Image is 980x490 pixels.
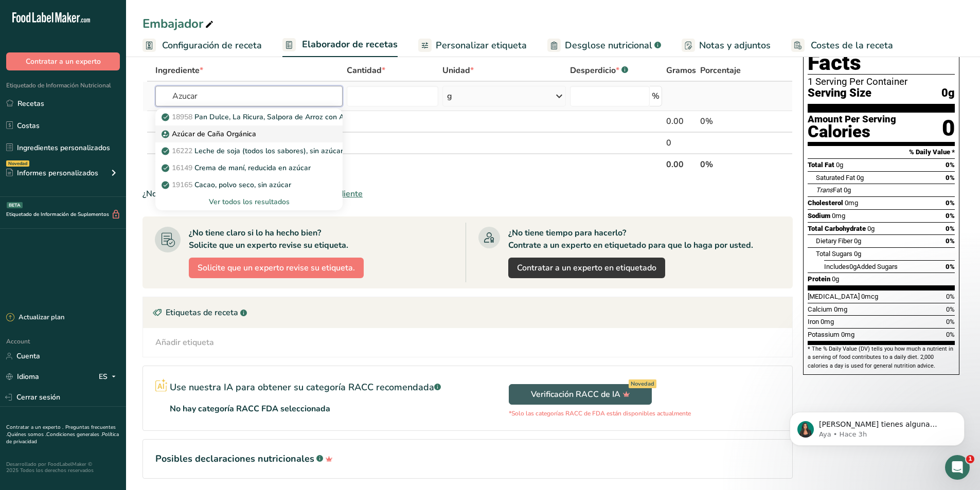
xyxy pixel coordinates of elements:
a: 16222Leche de soja (todos los sabores), sin azúcar, con calcio y vitaminas A y D añadidos [155,142,342,159]
span: 0g [854,237,861,245]
span: Saturated Fat [816,174,855,182]
span: 0g [844,186,851,194]
a: Configuración de receta [142,34,262,57]
p: No hay categoría RACC FDA seleccionada [170,403,330,415]
div: Ver todos los resultados [164,196,334,207]
span: 0mg [821,318,834,325]
div: Amount Per Serving [808,115,896,124]
div: 0 [666,137,696,149]
span: Total Fat [808,161,834,169]
div: g [447,90,452,102]
span: 0% [946,263,955,270]
a: Personalizar etiqueta [418,34,527,57]
span: Dietary Fiber [816,237,852,245]
div: ¿No encuentra su ingrediente? [142,188,793,200]
div: Informes personalizados [6,168,98,178]
span: 0% [946,212,955,220]
a: Política de privacidad [6,431,119,445]
div: Añadir etiqueta [155,336,214,349]
span: 0% [946,161,955,169]
button: Solicite que un experto revise su etiqueta. [189,258,364,278]
span: 0g [832,275,839,283]
button: Verificación RACC de IA Novedad [509,384,652,405]
span: 0g [857,174,864,182]
div: Novedad [6,160,29,167]
div: 1 Serving Per Container [808,77,955,87]
span: Cholesterol [808,199,843,207]
span: Desglose nutricional [565,39,652,52]
div: 0% [700,115,760,128]
p: *Solo las categorías RACC de FDA están disponibles actualmente [509,409,691,418]
th: 0.00 [664,153,698,175]
a: Desglose nutricional [547,34,661,57]
iframe: Intercom live chat [945,455,970,480]
span: 18958 [172,112,192,122]
span: 0g [836,161,843,169]
p: Crema de maní, reducida en azúcar [164,162,311,173]
span: Elaborador de recetas [302,38,398,51]
span: 0g [854,250,861,258]
a: Quiénes somos . [7,431,46,438]
i: Trans [816,186,833,194]
a: 19165Cacao, polvo seco, sin azúcar [155,176,342,193]
a: Notas y adjuntos [682,34,771,57]
span: Solicite que un experto revise su etiqueta. [198,262,355,274]
span: Total Carbohydrate [808,225,866,232]
span: 0mg [834,305,847,313]
a: Contratar a un experto en etiquetado [508,258,665,278]
span: 0mg [845,199,858,207]
div: Ver todos los resultados [155,193,342,210]
a: 18958Pan Dulce, La Ricura, Salpora de Arroz con Azucar, tipo galleta, contiene harina [PERSON_NAM... [155,108,342,125]
a: Costes de la receta [791,34,893,57]
a: Condiciones generales . [46,431,102,438]
span: 19165 [172,180,192,190]
h1: Posibles declaraciones nutricionales [155,452,780,466]
p: Cacao, polvo seco, sin azúcar [164,179,291,190]
span: Calcium [808,305,832,313]
p: Leche de soja (todos los sabores), sin azúcar, con calcio y vitaminas A y D añadidos [164,146,471,156]
span: 0% [946,318,955,325]
span: [MEDICAL_DATA] [808,293,860,300]
span: Sodium [808,212,830,220]
div: Actualizar plan [6,313,64,323]
span: 0% [946,293,955,300]
span: 0g [849,263,857,270]
span: Includes Added Sugars [824,263,898,270]
span: Configuración de receta [162,39,262,52]
p: Azúcar de Caña Orgánica [164,129,256,139]
p: Use nuestra IA para obtener su categoría RACC recomendada [170,380,441,394]
span: Porcentaje [700,64,741,77]
h1: Nutrition Facts [808,27,955,75]
span: 0mcg [861,293,878,300]
span: 0% [946,174,955,182]
span: 1 [966,455,974,463]
span: 0% [946,237,955,245]
div: Etiquetas de receta [143,297,792,328]
span: Ingrediente [155,64,203,77]
span: 0g [867,225,875,232]
div: BETA [7,202,23,208]
a: Idioma [6,368,39,386]
span: 0% [946,199,955,207]
section: * The % Daily Value (DV) tells you how much a nutrient in a serving of food contributes to a dail... [808,345,955,370]
span: Gramos [666,64,696,77]
th: Totales netos [153,153,664,175]
span: Total Sugars [816,250,852,258]
span: Cantidad [347,64,385,77]
a: Contratar a un experto . [6,424,63,431]
span: 0mg [832,212,845,220]
span: 16149 [172,163,192,173]
span: 16222 [172,146,192,156]
div: Desperdicio [570,64,628,77]
span: Personalizar etiqueta [436,39,527,52]
span: Notas y adjuntos [699,39,771,52]
span: Fat [816,186,842,194]
span: Costes de la receta [811,39,893,52]
span: 0% [946,225,955,232]
div: Novedad [629,379,656,388]
div: 0 [942,115,955,142]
